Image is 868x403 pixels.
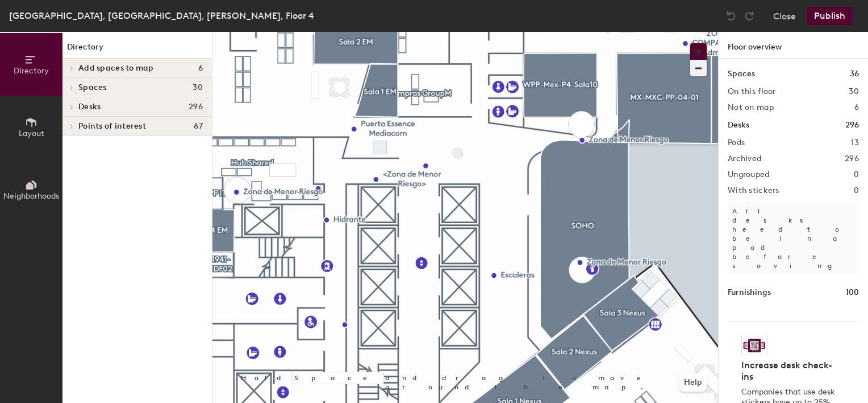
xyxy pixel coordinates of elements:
h2: 0 [854,170,859,179]
h1: Spaces [728,68,755,80]
span: 30 [193,83,203,92]
h2: Pods [728,138,745,147]
span: 67 [194,122,203,131]
h2: Archived [728,154,761,163]
img: Undo [725,10,737,22]
h1: 296 [845,119,859,131]
h2: On this floor [728,87,776,96]
h2: Ungrouped [728,170,770,179]
button: Close [773,7,796,25]
span: 296 [189,102,203,112]
h1: 36 [850,68,859,80]
h2: 296 [845,154,859,163]
h2: 0 [854,186,859,195]
img: Redo [744,10,755,22]
span: Add spaces to map [78,64,154,73]
button: Help [679,373,707,392]
h1: Desks [728,119,749,131]
h2: With stickers [728,186,779,195]
span: Points of interest [78,122,146,131]
h1: Directory [62,41,212,59]
h1: 100 [846,286,859,299]
span: Directory [14,66,49,76]
h1: Furnishings [728,286,771,299]
span: Layout [19,129,44,138]
span: Neighborhoods [3,191,59,201]
p: All desks need to be in a pod before saving [728,202,859,275]
span: Spaces [78,83,107,92]
span: 6 [198,64,203,73]
h2: 13 [851,138,859,147]
h1: Floor overview [719,32,868,59]
h2: 6 [854,103,859,112]
button: Publish [807,7,852,25]
div: [GEOGRAPHIC_DATA], [GEOGRAPHIC_DATA], [PERSON_NAME], Floor 4 [9,9,314,23]
span: Desks [78,102,101,112]
img: Sticker logo [741,336,767,355]
h2: Not on map [728,103,774,112]
h2: 30 [849,87,859,96]
h4: Increase desk check-ins [741,360,838,383]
